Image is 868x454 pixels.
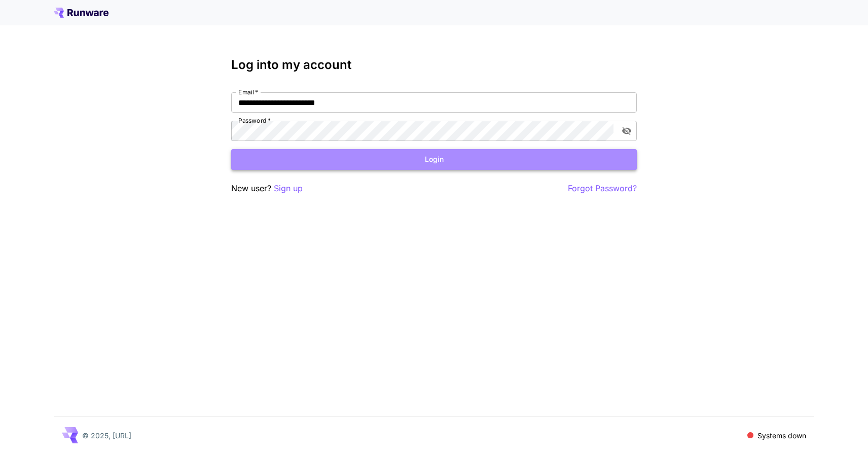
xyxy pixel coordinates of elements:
button: Login [231,149,637,170]
label: Password [238,116,271,125]
p: © 2025, [URL] [82,430,131,441]
button: Sign up [274,182,303,195]
p: Systems down [757,430,806,441]
h3: Log into my account [231,58,637,72]
label: Email [238,88,258,96]
button: Forgot Password? [568,182,637,195]
p: New user? [231,182,303,195]
button: toggle password visibility [618,122,636,140]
